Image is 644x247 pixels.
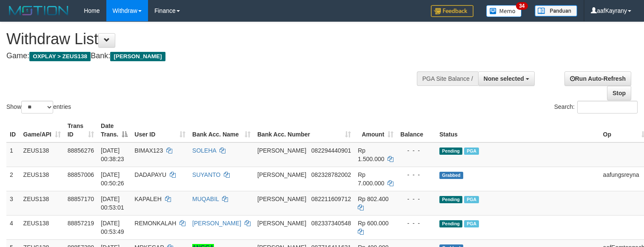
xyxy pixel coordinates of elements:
[607,86,631,100] a: Stop
[101,220,124,235] span: [DATE] 00:53:49
[29,52,91,61] span: OXPLAY > ZEUS138
[101,147,124,162] span: [DATE] 00:38:23
[400,170,433,179] div: - - -
[431,5,473,17] img: Feedback.jpg
[134,171,166,178] span: DADAPAYU
[6,191,20,215] td: 3
[535,5,577,17] img: panduan.png
[110,52,165,61] span: [PERSON_NAME]
[6,101,71,114] label: Show entries
[257,171,306,178] span: [PERSON_NAME]
[400,195,433,203] div: - - -
[192,196,219,202] a: MUQABIL
[439,196,462,203] span: Pending
[21,101,53,114] select: Showentries
[20,118,64,142] th: Game/API: activate to sort column ascending
[257,220,306,227] span: [PERSON_NAME]
[436,118,600,142] th: Status
[400,146,433,155] div: - - -
[20,215,64,239] td: ZEUS138
[516,2,527,10] span: 34
[6,142,20,167] td: 1
[439,148,462,155] span: Pending
[134,220,176,227] span: REMONKALAH
[192,220,241,227] a: [PERSON_NAME]
[68,147,94,154] span: 88856276
[577,101,638,114] input: Search:
[131,118,189,142] th: User ID: activate to sort column ascending
[311,147,351,154] span: Copy 082294440901 to clipboard
[464,196,479,203] span: Marked by aafkaynarin
[68,220,94,227] span: 88857219
[358,220,388,227] span: Rp 600.000
[192,171,220,178] a: SUYANTO
[134,196,162,202] span: KAPALEH
[417,71,478,86] div: PGA Site Balance /
[192,147,216,154] a: SOLEHA
[20,191,64,215] td: ZEUS138
[311,220,351,227] span: Copy 082337340548 to clipboard
[101,171,124,187] span: [DATE] 00:50:26
[6,31,421,48] h1: Withdraw List
[6,215,20,239] td: 4
[564,71,631,86] a: Run Auto-Refresh
[358,196,388,202] span: Rp 802.400
[6,118,20,142] th: ID
[189,118,254,142] th: Bank Acc. Name: activate to sort column ascending
[68,196,94,202] span: 88857170
[478,71,535,86] button: None selected
[6,167,20,191] td: 2
[486,5,522,17] img: Button%20Memo.svg
[311,171,351,178] span: Copy 082328782002 to clipboard
[97,118,131,142] th: Date Trans.: activate to sort column descending
[64,118,97,142] th: Trans ID: activate to sort column ascending
[6,52,421,60] h4: Game: Bank:
[554,101,638,114] label: Search:
[134,147,163,154] span: BIMAX123
[68,171,94,178] span: 88857006
[464,220,479,227] span: Marked by aafkaynarin
[254,118,354,142] th: Bank Acc. Number: activate to sort column ascending
[484,75,524,82] span: None selected
[397,118,436,142] th: Balance
[311,196,351,202] span: Copy 082211609712 to clipboard
[20,167,64,191] td: ZEUS138
[101,196,124,211] span: [DATE] 00:53:01
[400,219,433,227] div: - - -
[358,147,384,162] span: Rp 1.500.000
[6,4,71,17] img: MOTION_logo.png
[257,196,306,202] span: [PERSON_NAME]
[354,118,397,142] th: Amount: activate to sort column ascending
[358,171,384,187] span: Rp 7.000.000
[439,172,463,179] span: Grabbed
[464,148,479,155] span: Marked by aafkaynarin
[257,147,306,154] span: [PERSON_NAME]
[439,220,462,227] span: Pending
[20,142,64,167] td: ZEUS138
